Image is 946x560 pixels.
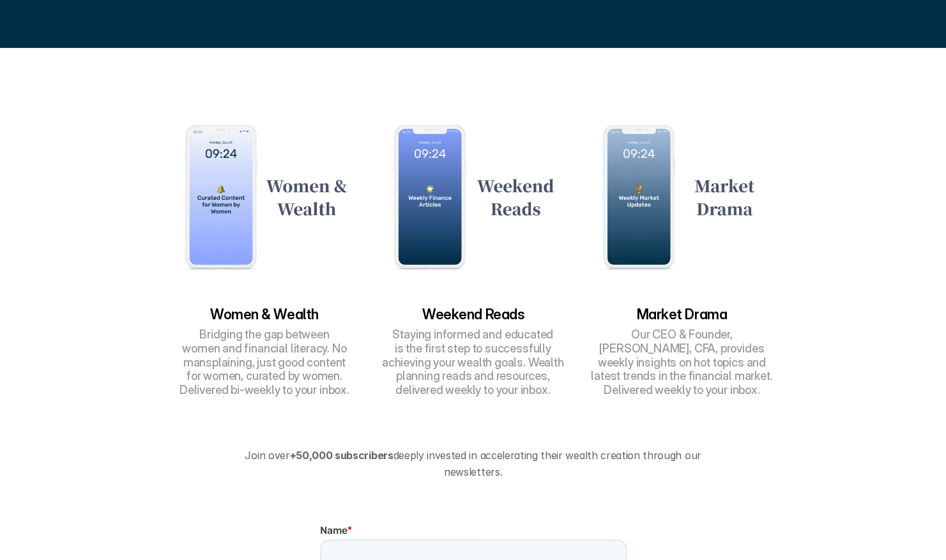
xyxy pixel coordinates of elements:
[15,158,81,170] span: Market Drama
[167,328,363,397] p: Bridging the gap between women and financial literacy. No mansplaining, just good content for wom...
[290,449,393,462] strong: +50,000 subscribers
[3,159,11,167] input: Market Drama
[375,328,570,397] p: Staying informed and educated is the first step to successfully achieving your wealth goals. Weal...
[3,126,11,134] input: Weekend Reads
[375,307,571,321] h3: Weekend Reads
[584,328,780,397] p: Our CEO & Founder, [PERSON_NAME], CFA, provides weekly insights on hot topics and latest trends i...
[3,142,11,151] input: Women & Wealth
[167,307,363,321] h3: Women & Wealth
[584,307,780,321] h3: Market Drama
[243,448,703,480] div: Join over deeply invested in accelerating their wealth creation through our newsletters.
[15,141,95,153] span: Women & Wealth
[15,125,90,137] span: Weekend Reads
